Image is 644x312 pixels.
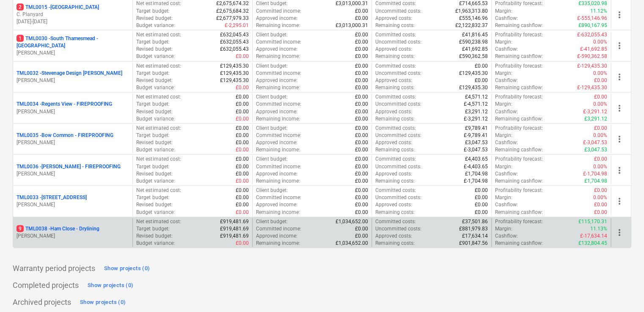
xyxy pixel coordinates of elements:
p: Margin : [495,194,512,201]
p: £1,034,652.00 [336,218,368,225]
p: £129,435.30 [220,63,249,70]
p: £1,704.98 [584,178,607,185]
p: Approved income : [256,139,297,146]
span: 1 [17,35,24,42]
p: £0.00 [236,125,249,132]
p: £-4,571.12 [464,101,488,108]
p: Approved income : [256,170,297,178]
p: Cashflow : [495,139,518,146]
p: Net estimated cost : [136,187,181,194]
p: £4,403.65 [465,156,488,163]
p: Approved costs : [375,201,412,208]
p: Remaining costs : [375,84,415,91]
p: Budget variance : [136,209,174,216]
p: £590,238.98 [459,38,488,46]
p: Committed income : [256,101,301,108]
p: £0.00 [236,93,249,101]
p: Target budget : [136,70,169,77]
p: Net estimated cost : [136,31,181,38]
p: 11.12% [590,8,607,15]
p: Approved income : [256,46,297,53]
p: £129,435.30 [220,77,249,84]
p: Approved income : [256,201,297,208]
p: Committed costs : [375,31,416,38]
p: £0.00 [236,163,249,170]
p: £0.00 [355,209,368,216]
p: Committed income : [256,70,301,77]
p: Margin : [495,101,512,108]
p: TML0038 - Ham Close - Drylining [17,225,99,233]
p: Profitability forecast : [495,187,543,194]
p: Client budget : [256,31,288,38]
p: £-9,789.41 [464,132,488,139]
p: £0.00 [236,170,249,178]
p: Approved costs : [375,46,412,53]
p: Committed costs : [375,156,416,163]
p: Margin : [495,38,512,46]
span: more_vert [614,103,625,113]
p: £0.00 [236,115,249,123]
p: Profitability forecast : [495,156,543,163]
p: £0.00 [475,77,488,84]
p: £0.00 [236,146,249,153]
p: Uncommitted costs : [375,8,421,15]
p: Budget variance : [136,240,174,247]
p: £0.00 [355,8,368,15]
div: 1TML0030 -South Thamesmead - [GEOGRAPHIC_DATA][PERSON_NAME] [17,35,129,57]
p: £0.00 [594,201,607,208]
p: £632,045.43 [220,31,249,38]
p: Revised budget : [136,170,172,178]
p: £-632,055.43 [577,31,607,38]
span: more_vert [614,41,625,51]
p: £0.00 [355,146,368,153]
p: Uncommitted costs : [375,225,421,233]
p: £0.00 [236,108,249,115]
p: Committed income : [256,225,301,233]
p: £0.00 [355,101,368,108]
p: Target budget : [136,132,169,139]
p: £0.00 [355,139,368,146]
p: 0.00% [593,38,607,46]
p: £37,501.86 [462,218,488,225]
p: £1,963,313.80 [455,8,488,15]
p: 11.13% [590,225,607,233]
p: Client budget : [256,93,288,101]
p: £0.00 [355,225,368,233]
p: £1,034,652.00 [336,240,368,247]
p: £-2,295.01 [225,22,249,29]
p: Archived projects [13,297,71,307]
p: TML0036 - [PERSON_NAME] - FIREPROOFING [17,163,121,170]
p: Committed income : [256,194,301,201]
p: Revised budget : [136,15,172,22]
p: £0.00 [475,63,488,70]
p: £0.00 [355,201,368,208]
div: Show projects (0) [88,281,133,290]
p: Client budget : [256,63,288,70]
p: £881,979.83 [459,225,488,233]
p: £0.00 [594,187,607,194]
p: Remaining costs : [375,240,415,247]
p: Margin : [495,8,512,15]
div: 9TML0038 -Ham Close - Drylining[PERSON_NAME] [17,225,129,240]
p: £-1,704.98 [464,178,488,185]
p: Approved costs : [375,77,412,84]
p: Remaining costs : [375,53,415,60]
p: Net estimated cost : [136,63,181,70]
p: £632,055.43 [220,46,249,53]
p: Net estimated cost : [136,125,181,132]
p: Committed costs : [375,93,416,101]
p: £2,677,979.33 [216,15,249,22]
p: £-555,146.96 [577,15,607,22]
p: Remaining income : [256,22,300,29]
p: £41,692.85 [462,46,488,53]
p: Remaining income : [256,178,300,185]
p: Uncommitted costs : [375,101,421,108]
p: Committed income : [256,163,301,170]
p: 0.00% [593,194,607,201]
p: £0.00 [236,194,249,201]
p: Approved costs : [375,233,412,240]
p: £0.00 [475,187,488,194]
p: £41,816.45 [462,31,488,38]
p: Target budget : [136,101,169,108]
p: £0.00 [236,139,249,146]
